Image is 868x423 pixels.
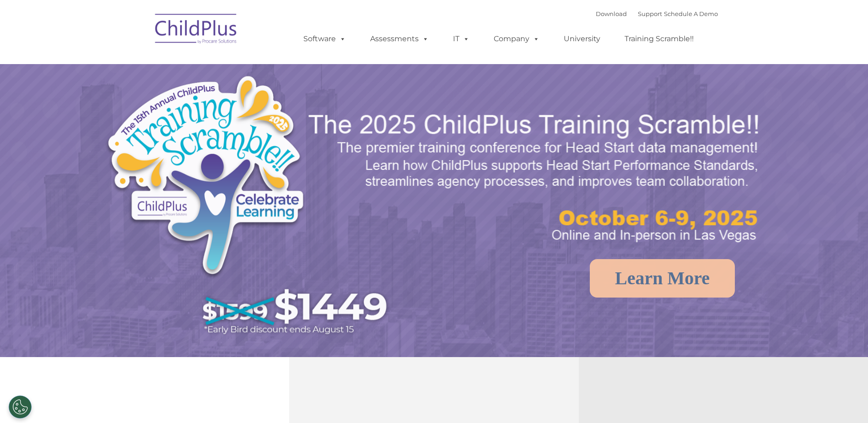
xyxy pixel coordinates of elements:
a: Company [485,30,549,48]
a: Learn More [590,259,735,298]
a: Support [638,10,662,17]
a: Assessments [361,30,438,48]
a: Download [596,10,627,17]
button: Cookies Settings [9,396,32,418]
a: Schedule A Demo [664,10,718,17]
img: ChildPlus by Procare Solutions [151,7,242,53]
a: IT [444,30,479,48]
a: University [555,30,609,48]
a: Software [294,30,355,48]
font: | [596,10,718,17]
a: Training Scramble!! [615,30,703,48]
